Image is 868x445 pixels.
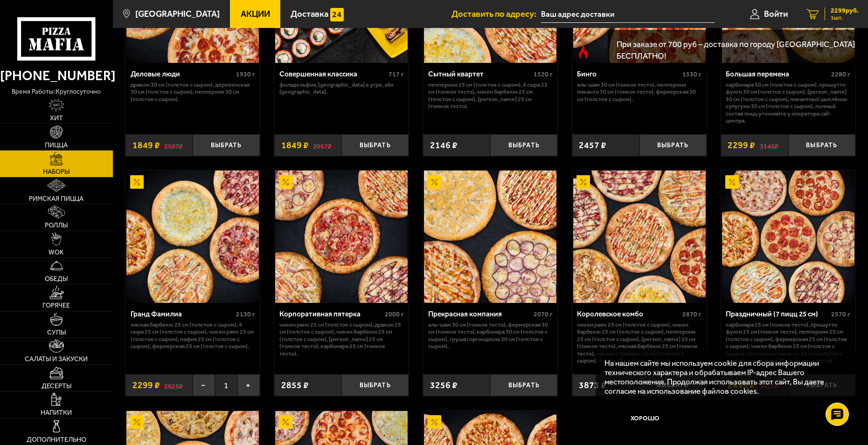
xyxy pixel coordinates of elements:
[131,70,234,79] div: Деловые люди
[236,310,255,318] span: 2130 г
[764,10,788,19] span: Войти
[126,171,259,303] img: Гранд Фамилиа
[130,415,144,429] img: Акционный
[135,10,220,19] span: [GEOGRAPHIC_DATA]
[534,70,553,78] span: 1520 г
[281,141,309,150] span: 1849 ₽
[274,171,409,303] a: АкционныйКорпоративная пятерка
[341,374,409,396] button: Выбрать
[130,175,144,189] img: Акционный
[428,70,531,79] div: Сытный квартет
[577,321,701,364] p: Чикен Ранч 25 см (толстое с сыром), Чикен Барбекю 25 см (толстое с сыром), Пепперони 25 см (толст...
[682,310,701,318] span: 2870 г
[831,310,850,318] span: 2570 г
[330,8,344,21] img: 15daf4d41897b9f0e9f617042186c801.svg
[241,10,270,19] span: Акции
[534,310,553,318] span: 2070 г
[451,10,541,19] span: Доставить по адресу:
[728,141,755,150] span: 2299 ₽
[726,310,829,319] div: Праздничный (7 пицц 25 см)
[164,141,183,150] s: 2507 ₽
[428,175,441,189] img: Акционный
[577,81,701,103] p: Аль-Шам 30 см (тонкое тесто), Пепперони Пиканто 30 см (тонкое тесто), Фермерская 30 см (толстое с...
[131,81,255,103] p: Дракон 30 см (толстое с сыром), Деревенская 30 см (толстое с сыром), Пепперони 30 см (толстое с с...
[25,356,88,363] span: Салаты и закуски
[788,134,855,156] button: Выбрать
[42,383,71,390] span: Десерты
[831,15,859,21] span: 1 шт.
[831,70,850,78] span: 2280 г
[49,249,64,256] span: WOK
[428,415,441,429] img: Акционный
[604,404,686,431] button: Хорошо
[41,410,72,416] span: Напитки
[639,134,707,156] button: Выбрать
[132,141,160,150] span: 1849 ₽
[572,171,707,303] a: АкционныйКоролевское комбо
[726,321,850,364] p: Карбонара 25 см (тонкое тесто), Прошутто Фунги 25 см (тонкое тесто), Пепперони 25 см (толстое с с...
[45,222,68,229] span: Роллы
[831,7,859,14] span: 2299 руб.
[279,415,292,429] img: Акционный
[279,321,404,357] p: Чикен Ранч 25 см (толстое с сыром), Дракон 25 см (толстое с сыром), Чикен Барбекю 25 см (толстое ...
[579,141,606,150] span: 2457 ₽
[281,381,309,390] span: 2855 ₽
[389,70,404,78] span: 717 г
[27,437,86,443] span: Дополнительно
[726,70,829,79] div: Большая перемена
[617,39,859,62] p: При заказе от 700 руб – доставка по городу [GEOGRAPHIC_DATA] БЕСПЛАТНО!
[279,70,386,79] div: Совершенная классика
[726,81,850,124] p: Карбонара 30 см (толстое с сыром), Прошутто Фунги 30 см (толстое с сыром), [PERSON_NAME] 30 см (т...
[577,70,680,79] div: Бинго
[428,81,553,110] p: Пепперони 25 см (толстое с сыром), 4 сыра 25 см (тонкое тесто), Чикен Барбекю 25 см (толстое с сы...
[682,70,701,78] span: 1530 г
[275,171,408,303] img: Корпоративная пятерка
[577,310,680,319] div: Королевское комбо
[424,171,556,303] img: Прекрасная компания
[490,134,557,156] button: Выбрать
[313,141,332,150] s: 2057 ₽
[131,310,234,319] div: Гранд Фамилиа
[576,45,590,59] img: Острое блюдо
[760,141,778,150] s: 3146 ₽
[279,310,382,319] div: Корпоративная пятерка
[604,358,841,396] p: На нашем сайте мы используем cookie для сбора информации технического характера и обрабатываем IP...
[430,141,458,150] span: 2146 ₽
[430,381,458,390] span: 3256 ₽
[42,302,70,309] span: Горячее
[428,310,531,319] div: Прекрасная компания
[341,134,409,156] button: Выбрать
[125,171,260,303] a: АкционныйГранд Фамилиа
[279,175,292,189] img: Акционный
[541,6,715,23] input: Ваш адрес доставки
[47,329,66,336] span: Супы
[45,142,68,149] span: Пицца
[164,381,183,390] s: 2825 ₽
[279,81,404,96] p: Филадельфия, [GEOGRAPHIC_DATA] в угре, Эби [GEOGRAPHIC_DATA].
[490,374,557,396] button: Выбрать
[43,169,69,175] span: Наборы
[385,310,404,318] span: 2000 г
[428,321,553,350] p: Аль-Шам 30 см (тонкое тесто), Фермерская 30 см (тонкое тесто), Карбонара 30 см (толстое с сыром),...
[215,374,237,396] span: 1
[50,115,63,122] span: Хит
[573,171,706,303] img: Королевское комбо
[237,374,260,396] button: +
[579,381,606,390] span: 3873 ₽
[236,70,255,78] span: 1930 г
[193,374,215,396] button: −
[721,171,855,303] a: АкционныйПраздничный (7 пицц 25 см)
[131,321,255,350] p: Мясная Барбекю 25 см (толстое с сыром), 4 сыра 25 см (толстое с сыром), Чикен Ранч 25 см (толстое...
[132,381,160,390] span: 2299 ₽
[423,171,557,303] a: АкционныйПрекрасная компания
[722,171,854,303] img: Праздничный (7 пицц 25 см)
[193,134,260,156] button: Выбрать
[45,276,68,282] span: Обеды
[725,175,739,189] img: Акционный
[29,196,83,202] span: Римская пицца
[576,175,590,189] img: Акционный
[291,10,328,19] span: Доставка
